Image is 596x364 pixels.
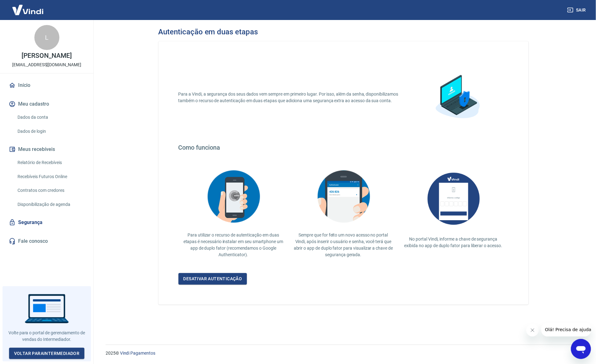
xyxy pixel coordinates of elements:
a: Dados de login [15,125,86,138]
p: Para utilizar o recurso de autenticação em duas etapas é necessário instalar em seu smartphone um... [183,232,283,258]
iframe: Fechar mensagem [526,324,539,337]
p: Para a Vindi, a segurança dos seus dados vem sempre em primeiro lugar. Por isso, além da senha, d... [178,91,406,104]
a: Início [8,78,86,92]
p: [EMAIL_ADDRESS][DOMAIN_NAME] [12,62,81,68]
iframe: Botão para abrir a janela de mensagens [571,339,591,359]
img: explication-mfa1.88a31355a892c34851cc.png [426,66,488,129]
span: Olá! Precisa de ajuda? [4,4,53,9]
a: Relatório de Recebíveis [15,156,86,169]
button: Sair [566,4,588,16]
a: Fale conosco [8,234,86,248]
a: Disponibilização de agenda [15,198,86,211]
img: Vindi [8,0,48,19]
a: Vindi Pagamentos [120,351,155,356]
p: No portal Vindi, informe a chave de segurança exibida no app de duplo fator para liberar o acesso. [403,236,503,249]
a: Voltar paraIntermediador [9,348,85,359]
p: 2025 © [106,350,581,357]
img: explication-mfa2.908d58f25590a47144d3.png [202,166,265,227]
a: Recebíveis Futuros Online [15,170,86,183]
button: Meus recebíveis [8,142,86,156]
p: [PERSON_NAME] [22,52,72,59]
a: Segurança [8,216,86,229]
h4: Como funciona [178,144,508,151]
img: AUbNX1O5CQAAAABJRU5ErkJggg== [422,166,485,231]
iframe: Mensagem da empresa [541,323,591,337]
button: Meu cadastro [8,97,86,111]
a: Dados da conta [15,111,86,124]
div: L [34,25,59,50]
a: Desativar autenticação [178,273,247,285]
img: explication-mfa3.c449ef126faf1c3e3bb9.png [312,166,375,227]
p: Sempre que for feito um novo acesso no portal Vindi, após inserir o usuário e senha, você terá qu... [293,232,393,258]
h3: Autenticação em duas etapas [158,27,258,36]
a: Contratos com credores [15,184,86,197]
